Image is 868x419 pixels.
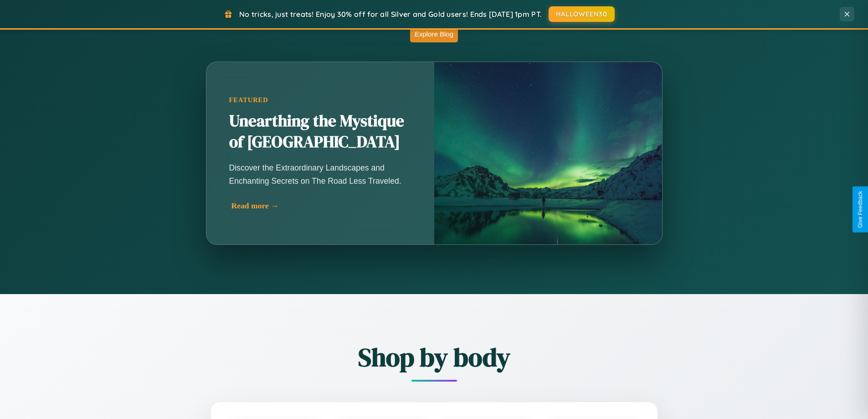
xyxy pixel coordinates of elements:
h2: Unearthing the Mystique of [GEOGRAPHIC_DATA] [229,111,411,153]
button: Explore Blog [410,26,458,42]
button: HALLOWEEN30 [549,6,615,22]
span: No tricks, just treats! Enjoy 30% off for all Silver and Gold users! Ends [DATE] 1pm PT. [239,10,542,19]
div: Give Feedback [857,191,863,228]
h2: Shop by body [161,340,708,375]
div: Featured [229,96,411,104]
div: Read more → [231,201,414,211]
p: Discover the Extraordinary Landscapes and Enchanting Secrets on The Road Less Traveled. [229,161,411,187]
